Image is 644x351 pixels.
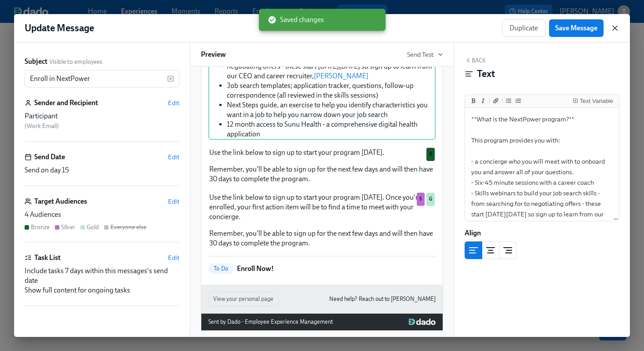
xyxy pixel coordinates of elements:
div: Sender and RecipientEditParticipant (Work Email) [25,98,179,142]
div: Bronze [31,223,50,231]
button: Back [465,57,486,64]
button: Add a link [491,96,500,105]
svg: Left [468,245,479,256]
label: Align [465,228,481,238]
label: Subject [25,57,47,66]
h1: Update Message [25,22,94,35]
button: Save Message [549,19,604,37]
svg: Center [485,245,496,256]
button: Add italic text [479,96,488,105]
button: Edit [168,197,179,206]
div: Text Variable [580,98,613,104]
button: Add unordered list [504,96,513,105]
h6: Sender and Recipient [34,98,98,108]
div: Used by Gold audience [426,193,435,206]
span: To Do [208,265,233,272]
button: View your personal page [208,292,278,307]
h6: Task List [34,253,61,263]
div: Everyone else [110,223,146,231]
div: Send DateEditSend on day 15 [25,152,179,186]
div: Target AudiencesEdit4 AudiencesBronzeSilverGoldEveryone else [25,197,179,242]
button: center aligned [482,241,499,259]
button: Edit [168,153,179,161]
button: left aligned [465,241,482,259]
button: Edit [168,253,179,262]
span: Save Message [555,24,597,33]
div: Silver [61,223,75,231]
div: Used by Silver audience [417,193,425,206]
a: Need help? Reach out to [PERSON_NAME] [329,294,436,304]
button: Send Test [407,50,443,59]
div: Used by Bronze audience [426,148,435,161]
div: Sent by Dado - Employee Experience Management [208,317,333,327]
span: ( Work Email ) [25,122,59,130]
div: Send on day 15 [25,165,179,175]
button: Add ordered list [514,96,523,105]
span: View your personal page [213,295,273,303]
div: Include tasks 7 days within this messages's send date [25,266,179,285]
div: text alignment [465,241,517,259]
button: Add bold text [469,96,478,105]
div: Use the link below to sign up to start your program [DATE]. Remember, you'll be able to sign up f... [208,147,436,185]
h6: Preview [201,50,226,59]
img: Dado [409,318,436,325]
div: Participant [25,111,179,121]
div: Use the link below to sign up to start your program [DATE]. Once you're enrolled, your first acti... [208,192,436,249]
h6: Send Date [34,152,65,162]
h4: Text [477,67,495,80]
button: Edit [168,99,179,107]
h6: Target Audiences [34,197,87,206]
button: Insert Text Variable [571,96,615,105]
svg: Right [502,245,513,256]
button: right aligned [499,241,517,259]
button: Duplicate [502,19,546,37]
span: Duplicate [509,24,538,33]
svg: Insert text variable [167,75,174,82]
p: Enroll Now! [237,264,274,274]
div: Gold [87,223,99,231]
span: Saved changes [268,15,324,25]
div: 4 Audiences [25,210,179,219]
div: Task ListEditInclude tasks 7 days within this messages's send dateShow full content for ongoing t... [25,253,179,306]
textarea: **What is the NextPower program?** This program provides you with: - a concierge who you will mee... [467,110,617,329]
span: Visible to employees [49,58,102,66]
div: Show full content for ongoing tasks [25,285,179,295]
